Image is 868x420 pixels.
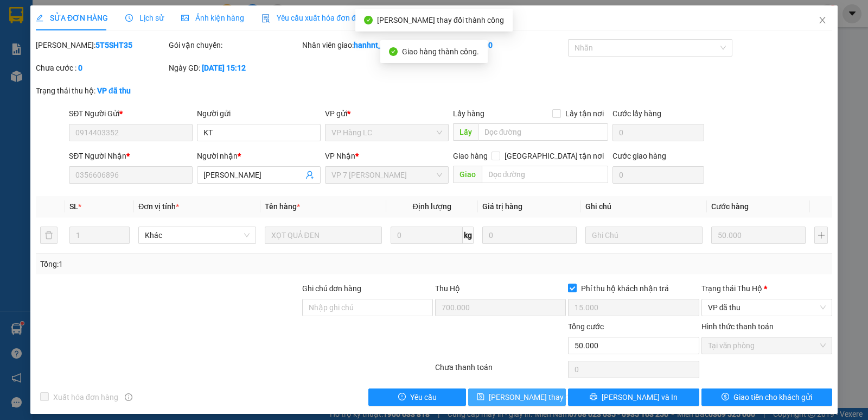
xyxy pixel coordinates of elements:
label: Cước giao hàng [612,152,666,160]
span: VP đã thu [708,299,826,316]
span: printer [590,393,597,402]
label: Ghi chú đơn hàng [302,284,362,293]
div: Nhân viên giao: [302,39,433,51]
span: VP Hàng LC [331,124,442,141]
span: Tên hàng [265,202,300,211]
div: [PERSON_NAME]: [36,39,167,51]
span: picture [181,14,189,22]
span: Phí thu hộ khách nhận trả [577,283,673,294]
span: Định lượng [413,202,451,211]
img: icon [261,14,270,23]
span: Đơn vị tính [138,202,179,211]
span: save [477,393,484,402]
b: [DATE] 15:12 [202,64,246,72]
span: Giao hàng [453,152,488,160]
span: Giao [453,166,482,183]
div: Trạng thái thu hộ: [36,85,200,97]
span: Giao hàng thành công. [402,47,479,56]
span: Cước hàng [711,202,749,211]
span: Thu Hộ [435,284,460,293]
div: Chưa thanh toán [434,361,567,380]
div: Ngày GD: [169,62,299,74]
label: Hình thức thanh toán [701,322,774,331]
button: exclamation-circleYêu cầu [368,388,466,406]
input: VD: Bàn, Ghế [265,227,382,244]
span: user-add [305,171,314,179]
span: SỬA ĐƠN HÀNG [36,14,108,22]
b: VP đã thu [97,86,131,95]
div: Người gửi [197,108,321,120]
input: Cước giao hàng [612,166,704,184]
div: Chưa cước : [36,62,167,74]
span: check-circle [364,16,373,24]
span: Yêu cầu [410,391,437,403]
span: Tổng cước [568,322,604,331]
span: Tại văn phòng [708,337,826,354]
span: Lấy hàng [453,109,484,118]
b: 0 [78,64,82,72]
div: Gói vận chuyển: [169,39,299,51]
span: Yêu cầu xuất hóa đơn điện tử [261,14,376,22]
input: Cước lấy hàng [612,124,704,141]
label: Cước lấy hàng [612,109,661,118]
span: Lịch sử [125,14,164,22]
span: kg [463,227,474,244]
div: Cước rồi : [435,39,566,51]
span: Giá trị hàng [482,202,522,211]
span: check-circle [389,47,398,56]
span: VP 7 Phạm Văn Đồng [331,167,442,183]
button: printer[PERSON_NAME] và In [568,388,699,406]
div: SĐT Người Nhận [69,150,193,162]
b: hanhnt_hh07.saoviet [354,41,426,49]
input: Ghi Chú [585,227,703,244]
div: VP gửi [325,108,449,120]
input: Dọc đường [482,166,609,183]
span: close [818,16,827,24]
b: 5T5SHT35 [95,41,132,49]
span: [PERSON_NAME] và In [602,391,678,403]
button: dollarGiao tiền cho khách gửi [701,388,832,406]
input: Dọc đường [478,123,609,141]
span: VP Nhận [325,152,355,160]
button: delete [40,227,58,244]
input: 0 [711,227,806,244]
input: Ghi chú đơn hàng [302,299,433,316]
span: edit [36,14,43,22]
div: Trạng thái Thu Hộ [701,283,832,294]
div: Người nhận [197,150,321,162]
span: Lấy [453,123,478,141]
span: Ảnh kiện hàng [181,14,244,22]
span: clock-circle [125,14,133,22]
span: Khác [145,227,249,243]
span: Lấy tận nơi [561,108,608,120]
span: [GEOGRAPHIC_DATA] tận nơi [500,150,608,162]
span: [PERSON_NAME] thay đổi [489,391,576,403]
span: dollar [722,393,729,402]
div: SĐT Người Gửi [69,108,193,120]
span: exclamation-circle [398,393,406,402]
button: save[PERSON_NAME] thay đổi [468,388,566,406]
th: Ghi chú [581,196,707,217]
span: Xuất hóa đơn hàng [49,391,123,403]
input: 0 [482,227,577,244]
span: [PERSON_NAME] thay đổi thành công [377,16,504,24]
span: Giao tiền cho khách gửi [733,391,812,403]
button: Close [807,5,838,36]
div: Tổng: 1 [40,258,336,270]
span: info-circle [125,393,132,401]
span: SL [69,202,78,211]
button: plus [814,227,828,244]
